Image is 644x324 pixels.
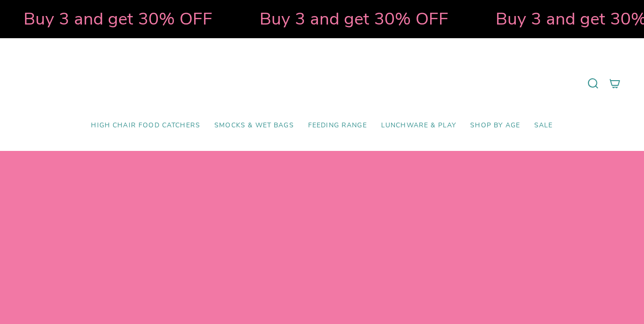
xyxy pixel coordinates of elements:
a: Mumma’s Little Helpers [241,52,403,115]
a: Shop by Age [463,115,527,137]
a: Feeding Range [301,115,374,137]
span: High Chair Food Catchers [91,122,200,130]
span: Feeding Range [308,122,367,130]
a: High Chair Food Catchers [84,115,207,137]
span: Lunchware & Play [381,122,456,130]
span: SALE [534,122,553,130]
a: Lunchware & Play [374,115,463,137]
span: Shop by Age [470,122,520,130]
strong: Buy 3 and get 30% OFF [24,7,212,31]
a: SALE [527,115,560,137]
a: Smocks & Wet Bags [207,115,301,137]
strong: Buy 3 and get 30% OFF [260,7,448,31]
span: Smocks & Wet Bags [214,122,294,130]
